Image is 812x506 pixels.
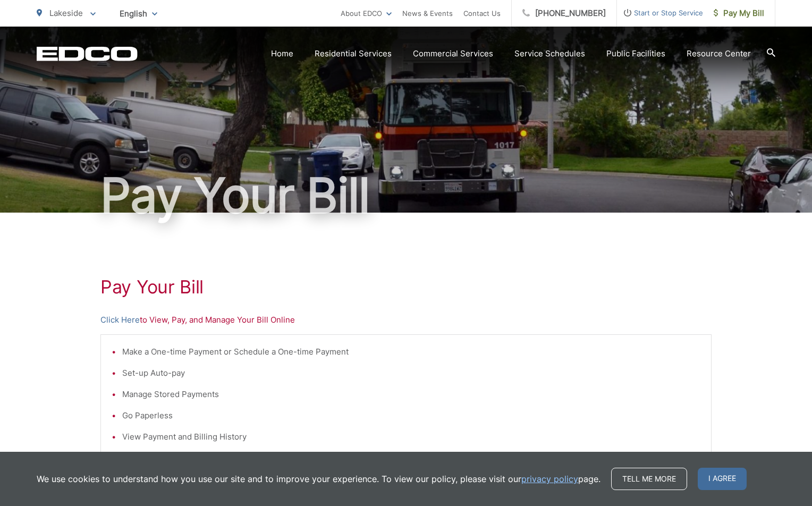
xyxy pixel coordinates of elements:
[687,47,751,60] a: Resource Center
[402,7,453,20] a: News & Events
[122,409,700,422] li: Go Paperless
[606,47,665,60] a: Public Facilities
[100,314,712,326] p: to View, Pay, and Manage Your Bill Online
[112,4,165,23] span: English
[122,345,700,358] li: Make a One-time Payment or Schedule a One-time Payment
[514,47,585,60] a: Service Schedules
[122,367,700,379] li: Set-up Auto-pay
[122,431,700,443] li: View Payment and Billing History
[100,276,712,298] h1: Pay Your Bill
[100,314,140,326] a: Click Here
[37,169,775,222] h1: Pay Your Bill
[37,46,138,61] a: EDCD logo. Return to the homepage.
[341,7,392,20] a: About EDCO
[122,388,700,401] li: Manage Stored Payments
[698,468,747,490] span: I agree
[714,7,764,20] span: Pay My Bill
[49,8,83,18] span: Lakeside
[315,47,392,60] a: Residential Services
[611,468,687,490] a: Tell me more
[413,47,493,60] a: Commercial Services
[463,7,501,20] a: Contact Us
[37,473,600,485] p: We use cookies to understand how you use our site and to improve your experience. To view our pol...
[271,47,293,60] a: Home
[521,473,578,485] a: privacy policy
